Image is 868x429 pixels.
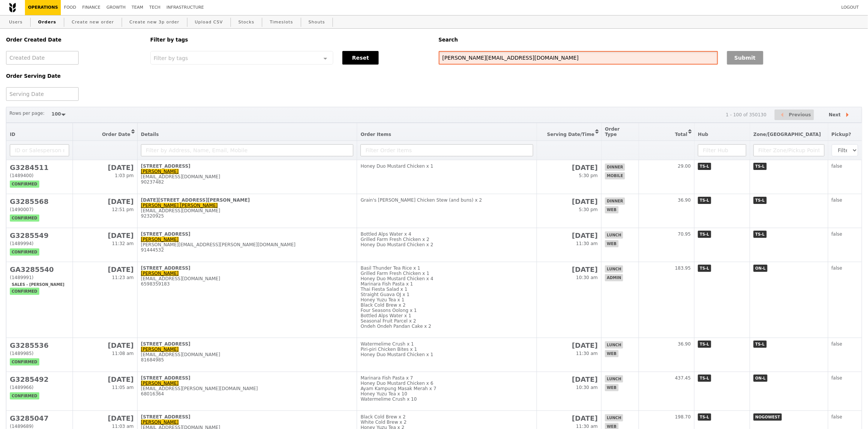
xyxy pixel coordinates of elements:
span: 12:51 pm [112,207,134,212]
div: [STREET_ADDRESS] [141,375,354,381]
h2: [DATE] [76,265,134,273]
h2: [DATE] [76,375,134,383]
div: [EMAIL_ADDRESS][DOMAIN_NAME] [141,276,354,281]
span: 11:32 am [112,241,133,246]
div: Honey Duo Mustard Chicken x 1 [361,352,533,357]
div: Watermelime Crush x 10 [361,397,533,402]
span: TS-L [754,341,767,348]
a: Shouts [306,15,328,29]
div: [STREET_ADDRESS] [141,164,354,169]
span: TS-L [698,414,711,421]
span: NOGOWEST [754,414,782,421]
div: [STREET_ADDRESS] [141,414,354,420]
input: ID or Salesperson name [10,144,69,156]
div: Watermelime Crush x 1 [361,341,533,347]
span: false [832,375,843,381]
span: dinner [605,164,625,171]
div: 92320925 [141,213,354,219]
span: lunch [605,265,623,273]
input: Filter Hub [698,144,746,156]
h2: G3285047 [10,414,69,422]
div: 68016364 [141,391,354,397]
div: (1490007) [10,207,69,212]
div: Black Cold Brew x 2 [361,414,533,420]
div: [EMAIL_ADDRESS][PERSON_NAME][DOMAIN_NAME] [141,386,354,391]
span: ON-L [754,265,767,272]
span: dinner [605,198,625,205]
span: Order Items [361,132,391,137]
span: web [605,350,618,357]
span: false [832,198,843,203]
span: Previous [789,110,811,119]
div: 1 - 100 of 350130 [726,112,767,117]
div: [STREET_ADDRESS] [141,265,354,271]
span: 11:08 am [112,351,133,356]
a: Stocks [235,15,257,29]
button: Next [822,110,859,120]
input: Created Date [6,51,79,65]
input: Search any field [439,51,718,65]
button: Reset [342,51,379,65]
h2: [DATE] [540,198,598,205]
span: TS-L [698,231,711,238]
div: (1489689) [10,424,69,429]
a: [PERSON_NAME] [141,381,179,386]
div: Basil Thunder Tea Rice x 1 [361,265,533,271]
span: confirmed [10,181,39,188]
h2: [DATE] [540,375,598,383]
div: Four Seasons Oolong x 1 [361,308,533,313]
div: 91444532 [141,247,354,253]
span: TS-L [698,265,711,272]
a: Create new order [69,15,117,29]
span: Details [141,132,159,137]
input: Filter Order Items [361,144,533,156]
div: Honey Duo Mustard Chicken x 2 [361,242,533,247]
h2: G3285536 [10,341,69,349]
h2: [DATE] [540,341,598,349]
span: 11:03 am [112,424,133,429]
h2: G3285492 [10,375,69,383]
span: false [832,231,843,237]
div: Straight Guava OJ x 1 [361,292,533,297]
div: [STREET_ADDRESS] [141,341,354,347]
div: [DATE][STREET_ADDRESS][PERSON_NAME] [141,198,354,203]
h2: GA3285540 [10,265,69,273]
span: ID [10,132,15,137]
h5: Order Created Date [6,37,141,43]
span: lunch [605,414,623,421]
span: 437.45 [675,375,691,381]
div: (1489966) [10,385,69,390]
span: TS-L [698,197,711,204]
a: Orders [35,15,59,29]
div: Black Cold Brew x 2 [361,302,533,308]
h2: [DATE] [76,341,134,349]
h2: [DATE] [540,231,598,239]
h5: Filter by tags [150,37,430,43]
div: Grilled Farm Fresh Chicken x 1 [361,271,533,276]
span: 198.70 [675,414,691,420]
div: Bottled Alps Water x 1 [361,313,533,318]
span: confirmed [10,248,39,256]
span: TS-L [754,231,767,238]
div: Honey Duo Mustard Chicken x 4 [361,276,533,281]
span: lunch [605,231,623,239]
span: confirmed [10,214,39,222]
a: [PERSON_NAME] [141,237,179,242]
div: [EMAIL_ADDRESS][DOMAIN_NAME] [141,352,354,357]
span: lunch [605,375,623,383]
span: Zone/[GEOGRAPHIC_DATA] [754,132,821,137]
span: admin [605,274,623,281]
span: 36.90 [678,198,691,203]
span: TS-L [754,163,767,170]
h2: [DATE] [540,265,598,273]
span: web [605,384,618,391]
span: 1:03 pm [115,173,134,178]
div: 90237482 [141,179,354,185]
div: 6598359183 [141,281,354,287]
span: 11:30 am [576,241,598,246]
div: White Cold Brew x 2 [361,420,533,425]
a: Users [6,15,26,29]
span: false [832,265,843,271]
h5: Order Serving Date [6,73,141,79]
h2: [DATE] [76,414,134,422]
